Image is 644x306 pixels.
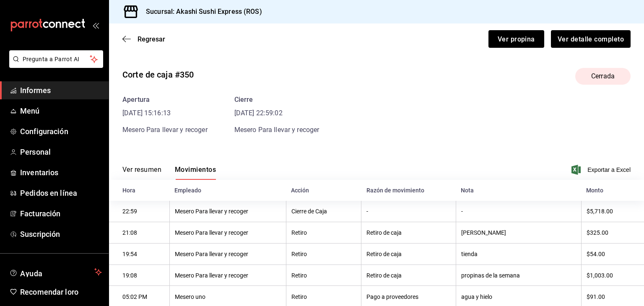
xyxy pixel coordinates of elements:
font: Recomendar loro [20,288,78,296]
font: Personal [20,148,51,156]
font: Ver detalle completo [558,35,624,43]
div: pestañas de navegación [122,165,216,180]
font: 19:08 [122,272,137,279]
font: Empleado [174,187,201,194]
font: Retiro de caja [366,272,402,279]
font: 05:02 PM [122,293,147,300]
font: Acción [291,187,309,194]
font: $325.00 [587,230,608,236]
font: Retiro [291,230,307,236]
font: Facturación [20,209,60,218]
font: Ver resumen [122,166,161,174]
font: Retiro [291,272,307,279]
font: Suscripción [20,230,60,239]
font: Ayuda [20,269,43,278]
font: Cerrada [591,72,615,80]
font: Exportar a Excel [587,166,631,173]
font: - [366,208,368,215]
font: 22:59 [122,208,137,215]
font: Mesero Para llevar y recoger [175,208,248,215]
button: Pregunta a Parrot AI [9,50,103,68]
font: Configuración [20,127,68,136]
font: Nota [461,187,474,194]
font: Informes [20,86,51,95]
font: Sucursal: Akashi Sushi Express (ROS) [146,8,262,16]
button: Ver detalle completo [551,30,631,48]
font: Pago a proveedores [366,293,418,300]
font: Movimientos [175,166,216,174]
font: Menú [20,106,40,115]
font: Mesero Para llevar y recoger [175,251,248,258]
font: [PERSON_NAME] [461,230,506,236]
font: Inventarios [20,168,58,177]
font: 19:54 [122,251,137,258]
button: Exportar a Excel [573,165,631,175]
font: propinas de la semana [461,272,520,279]
font: Regresar [138,35,165,43]
font: Mesero Para llevar y recoger [175,272,248,279]
button: Ver propina [488,30,544,48]
font: Pedidos en línea [20,189,77,197]
font: Mesero Para llevar y recoger [175,230,248,236]
font: 21:08 [122,230,137,236]
font: $1,003.00 [587,272,613,279]
font: [DATE] 22:59:02 [234,109,283,117]
button: abrir_cajón_menú [92,22,99,29]
button: Regresar [122,35,165,43]
font: Cierre de Caja [291,208,327,215]
a: Pregunta a Parrot AI [6,61,103,70]
font: Pregunta a Parrot AI [23,56,80,62]
font: tienda [461,251,478,258]
font: - [461,208,463,215]
font: agua y hielo [461,293,492,300]
font: Ver propina [498,35,535,43]
font: Apertura [122,96,150,104]
font: Razón de movimiento [366,187,424,194]
font: Corte de caja #350 [122,70,194,80]
font: Cierre [234,96,253,104]
font: Retiro de caja [366,230,402,236]
font: Retiro de caja [366,251,402,258]
font: $91.00 [587,293,605,300]
font: $5,718.00 [587,208,613,215]
font: Retiro [291,293,307,300]
font: Hora [122,187,135,194]
font: [DATE] 15:16:13 [122,109,171,117]
font: $54.00 [587,251,605,258]
font: Mesero Para llevar y recoger [122,126,208,134]
font: Mesero Para llevar y recoger [234,126,319,134]
font: Mesero uno [175,293,205,300]
font: Retiro [291,251,307,258]
font: Monto [586,187,603,194]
